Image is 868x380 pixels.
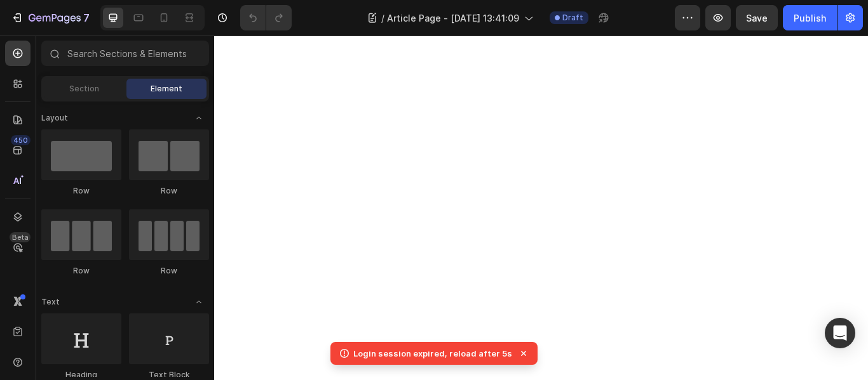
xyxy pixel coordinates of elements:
[129,265,209,277] div: Row
[41,185,121,197] div: Row
[10,232,31,242] div: Beta
[736,5,778,30] button: Save
[129,185,209,197] div: Row
[381,11,384,25] span: /
[41,41,209,66] input: Search Sections & Elements
[240,5,292,30] div: Undo/Redo
[353,347,512,360] p: Login session expired, reload after 5s
[151,83,182,95] span: Element
[5,5,95,30] button: 7
[41,265,121,277] div: Row
[11,135,31,145] div: 450
[189,292,209,312] span: Toggle open
[41,296,60,308] span: Text
[562,12,583,23] span: Draft
[783,5,837,30] button: Publish
[41,112,68,124] span: Layout
[794,11,826,25] div: Publish
[189,108,209,128] span: Toggle open
[825,318,855,348] div: Open Intercom Messenger
[387,11,519,25] span: Article Page - [DATE] 13:41:09
[83,10,90,25] p: 7
[214,36,868,380] iframe: Design area
[69,83,99,95] span: Section
[746,13,768,23] span: Save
